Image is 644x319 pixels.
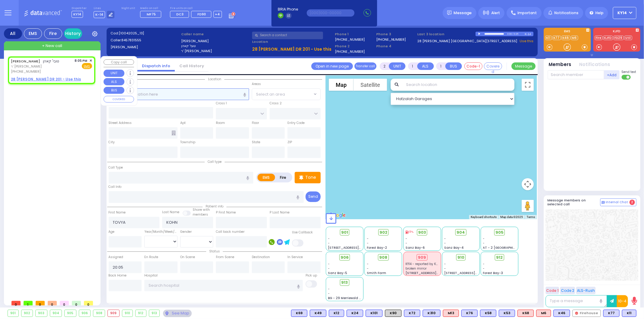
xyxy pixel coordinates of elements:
[205,77,224,81] span: Location
[405,236,407,241] span: -
[181,32,250,37] label: Caller name
[417,62,434,70] button: ALS
[444,241,446,245] span: -
[402,79,514,91] input: Search location
[180,140,195,145] label: Township
[553,36,561,40] a: K77
[84,64,90,69] u: EMS
[193,212,208,217] span: members
[483,266,485,271] span: -
[162,210,179,215] label: Last Name
[328,236,330,241] span: -
[258,174,275,181] label: EMS
[328,266,330,271] span: -
[549,61,572,68] button: Members
[405,230,413,234] div: 11%
[256,91,285,97] span: Select an area
[50,310,62,317] div: 904
[60,301,69,305] span: 0
[216,121,225,125] label: Room
[36,301,45,305] span: 0
[622,310,636,317] div: K11
[606,200,628,204] span: Internal Chat
[405,271,463,275] span: [STREET_ADDRESS][PERSON_NAME]
[193,207,210,212] small: Share with
[461,310,478,317] div: K76
[443,310,459,317] div: ALS
[94,7,115,10] label: Lines
[287,140,292,145] label: ZIP
[140,7,163,10] label: Medic on call
[104,87,124,94] button: BUS
[307,9,354,17] input: (000)000-00000
[444,266,446,271] span: -
[270,210,290,215] label: P Last Name
[216,229,245,234] label: Call back number
[554,10,578,16] span: Notifications
[329,79,354,91] button: Show street map
[444,236,446,241] span: -
[252,39,333,44] label: Location
[341,280,348,286] span: 913
[622,310,636,317] div: BLS
[109,165,123,170] label: Call Type
[11,301,21,305] span: 0
[144,255,158,260] label: En Route
[72,11,83,18] span: KY14
[461,310,478,317] div: BLS
[603,310,620,317] div: BLS
[553,310,570,317] div: K46
[109,210,126,215] label: First Name
[328,296,362,300] span: BG - 29 Merriewold S.
[579,61,610,68] button: Notifications
[79,310,91,317] div: 906
[328,291,330,296] span: -
[405,262,440,266] span: KY14 - reported by K90
[522,178,534,190] button: Map camera controls
[252,121,259,125] label: Floor
[457,254,464,261] span: 910
[417,254,428,261] div: 909
[376,37,406,42] label: [PHONE_NUMBER]
[376,44,415,49] span: Phone 4
[522,200,534,212] button: Drag Pegman onto the map to open Street View
[144,280,303,291] input: Search hospital
[385,310,402,317] div: K90
[109,88,249,100] input: Search location here
[454,10,472,16] span: Message
[405,241,407,245] span: -
[418,32,476,37] label: Last 3 location
[72,301,81,305] span: 0
[48,301,57,305] span: 0
[380,229,387,235] span: 902
[104,59,134,65] button: Copy call
[252,32,323,39] input: Search a contact
[418,39,517,44] a: 28 [PERSON_NAME] [GEOGRAPHIC_DATA][STREET_ADDRESS]
[310,310,326,317] div: K49
[43,58,59,64] span: טובי' קאהן
[329,310,344,317] div: K12
[553,310,570,317] div: BLS
[292,230,313,235] label: Use Callback
[444,262,446,266] span: -
[122,310,133,317] div: 910
[603,36,613,40] a: KJFD
[405,266,427,271] span: broken mirror
[517,310,534,317] div: K68
[379,254,387,261] span: 908
[93,310,105,317] div: 908
[94,11,105,18] span: K-14
[109,255,123,260] label: Assigned
[630,200,635,205] span: 2
[444,271,501,275] span: [STREET_ADDRESS][PERSON_NAME]
[445,62,462,70] button: BUS
[335,37,365,42] label: [PHONE_NUMBER]
[507,30,512,37] div: 0:00
[216,101,227,106] label: Cross 1
[111,31,179,36] label: Cad:
[545,36,552,40] a: K11
[119,31,144,36] span: [10042025_13]
[144,229,178,234] div: Year/Month/Week/Day
[327,211,347,219] a: Open this area in Google Maps (opens a new window)
[335,32,374,37] span: Phone 1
